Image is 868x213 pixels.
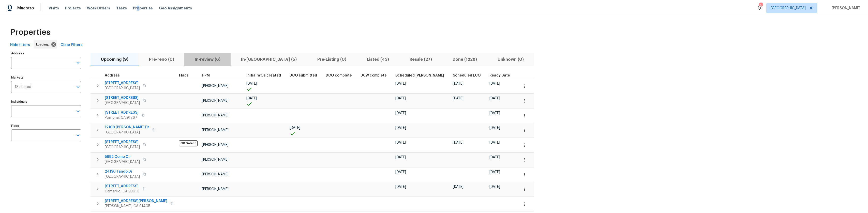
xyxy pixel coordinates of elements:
[453,141,463,144] span: [DATE]
[445,56,484,63] span: Done (1228)
[759,3,762,8] div: 6
[105,81,140,86] span: [STREET_ADDRESS]
[489,82,500,85] span: [DATE]
[142,56,181,63] span: Pre-reno (0)
[395,126,406,130] span: [DATE]
[11,100,81,103] label: Individuals
[105,184,139,189] span: [STREET_ADDRESS]
[771,6,806,11] span: [GEOGRAPHIC_DATA]
[489,111,500,115] span: [DATE]
[105,189,139,194] span: Camarillo, CA 93010
[105,204,167,209] span: [PERSON_NAME], CA 91405
[8,40,32,50] button: Hide filters
[489,156,500,159] span: [DATE]
[74,59,82,66] button: Open
[290,126,300,130] span: [DATE]
[10,30,50,35] span: Properties
[105,159,140,164] span: [GEOGRAPHIC_DATA]
[17,6,34,11] span: Maestro
[105,154,140,159] span: 5692 Como Cir
[395,82,406,85] span: [DATE]
[202,99,229,102] span: [PERSON_NAME]
[326,74,352,77] span: DCO complete
[395,74,444,77] span: Scheduled [PERSON_NAME]
[489,97,500,100] span: [DATE]
[11,124,81,127] label: Flags
[202,143,229,147] span: [PERSON_NAME]
[105,115,139,120] span: Pomona, CA 91767
[105,130,149,135] span: [GEOGRAPHIC_DATA]
[202,128,229,132] span: [PERSON_NAME]
[49,6,59,11] span: Visits
[116,6,127,10] span: Tasks
[453,74,481,77] span: Scheduled LCO
[34,40,57,49] div: Loading...
[105,110,139,115] span: [STREET_ADDRESS]
[87,6,110,11] span: Work Orders
[202,84,229,88] span: [PERSON_NAME]
[453,82,463,85] span: [DATE]
[202,173,229,176] span: [PERSON_NAME]
[395,97,406,100] span: [DATE]
[489,185,500,189] span: [DATE]
[234,56,304,63] span: In-[GEOGRAPHIC_DATA] (5)
[74,108,82,115] button: Open
[159,6,192,11] span: Geo Assignments
[133,6,153,11] span: Properties
[395,141,406,144] span: [DATE]
[105,74,120,77] span: Address
[395,111,406,115] span: [DATE]
[489,170,500,174] span: [DATE]
[202,114,229,117] span: [PERSON_NAME]
[202,158,229,161] span: [PERSON_NAME]
[489,141,500,144] span: [DATE]
[246,74,281,77] span: Initial WOs created
[58,40,85,50] button: Clear Filters
[179,74,189,77] span: Flags
[202,74,210,77] span: HPM
[453,97,463,100] span: [DATE]
[246,97,257,100] span: [DATE]
[105,174,140,179] span: [GEOGRAPHIC_DATA]
[105,100,140,105] span: [GEOGRAPHIC_DATA]
[105,95,140,100] span: [STREET_ADDRESS]
[94,56,136,63] span: Upcoming (9)
[360,56,396,63] span: Listed (43)
[11,52,81,55] label: Address
[105,86,140,91] span: [GEOGRAPHIC_DATA]
[361,74,387,77] span: D0W complete
[310,56,353,63] span: Pre-Listing (0)
[489,126,500,130] span: [DATE]
[11,76,81,79] label: Markets
[246,82,257,85] span: [DATE]
[179,140,198,146] span: OD Select
[61,42,83,48] span: Clear Filters
[105,140,140,145] span: [STREET_ADDRESS]
[65,6,81,11] span: Projects
[290,74,317,77] span: DCO submitted
[395,185,406,189] span: [DATE]
[830,6,860,11] span: [PERSON_NAME]
[202,187,229,191] span: [PERSON_NAME]
[105,145,140,150] span: [GEOGRAPHIC_DATA]
[395,170,406,174] span: [DATE]
[489,74,510,77] span: Ready Date
[453,185,463,189] span: [DATE]
[15,85,31,89] span: 1 Selected
[105,125,149,130] span: 12108 [PERSON_NAME] Dr
[36,42,52,47] span: Loading...
[105,199,167,204] span: [STREET_ADDRESS][PERSON_NAME]
[402,56,439,63] span: Resale (27)
[74,83,82,90] button: Open
[187,56,228,63] span: In-review (6)
[490,56,531,63] span: Unknown (0)
[105,169,140,174] span: 24130 Tango Dr
[395,156,406,159] span: [DATE]
[74,132,82,139] button: Open
[10,42,30,48] span: Hide filters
